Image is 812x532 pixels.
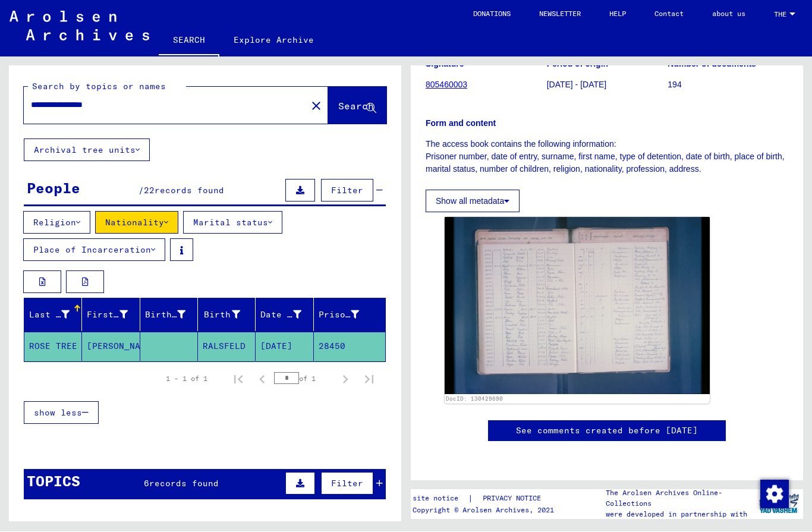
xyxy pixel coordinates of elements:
mat-icon: close [309,99,323,114]
div: Birth name [145,306,200,325]
p: The Arolsen Archives Online-Collections [606,488,754,509]
div: Last name [29,309,70,322]
a: 805460003 [426,80,467,90]
button: First page [226,367,250,391]
div: First name [87,306,142,325]
mat-cell: ROSE TREE [24,332,82,361]
button: Archival tree units [24,139,150,162]
a: PRIVACY NOTICE [473,493,555,505]
div: Date of birth [260,306,316,325]
mat-header-cell: Last name [24,298,82,332]
mat-label: Search by topics or names [32,81,166,92]
span: Filter [331,479,363,489]
p: were developed in partnership with [606,509,754,520]
button: Next page [333,367,357,391]
button: Last page [357,367,381,391]
button: Nationality [95,212,178,234]
div: 1 – 1 of 1 [166,374,207,385]
div: Change consent [760,480,788,508]
img: 001.jpg [445,218,710,394]
span: / [139,185,144,196]
div: Prisoner # [319,306,374,325]
span: show less [34,408,82,418]
button: Filter [321,180,373,202]
mat-header-cell: Birth name [140,298,198,332]
span: Search [338,100,374,112]
mat-cell: RALSFELD [198,332,256,361]
button: Place of Incarceration [23,239,165,262]
button: Show all metadata [426,190,520,213]
mat-header-cell: Prisoner # [314,298,385,332]
p: Copyright © Arolsen Archives, 2021 [413,505,555,516]
img: yv_logo.png [757,489,801,519]
div: Prisoner # [319,309,359,322]
div: TOPICS [27,471,80,492]
p: [DATE] - [DATE] [547,79,668,92]
span: records found [149,479,219,489]
mat-header-cell: Birth [198,298,256,332]
mat-cell: [DATE] [256,332,313,361]
a: site notice [413,493,468,505]
div: Last name [29,306,84,325]
mat-cell: [PERSON_NAME] [82,332,140,361]
a: DocID: 130429690 [446,396,503,402]
button: Filter [321,473,373,495]
div: | [413,493,555,505]
p: 194 [668,79,788,92]
button: Search [328,87,386,124]
mat-cell: 28450 [314,332,385,361]
div: Birth [203,306,255,325]
span: 6 [144,479,149,489]
span: 22 [144,185,155,196]
img: Change consent [760,480,789,509]
p: The access book contains the following information: Prisoner number, date of entry, surname, firs... [426,138,788,176]
a: SEARCH [159,26,219,57]
a: Explore Archive [219,26,328,55]
div: Birth name [145,309,185,322]
mat-header-cell: First name [82,298,140,332]
div: People [27,178,80,199]
button: Clear [304,94,328,118]
span: Filter [331,185,363,196]
div: Birth [203,309,240,322]
button: show less [24,402,99,424]
button: Religion [23,212,90,234]
button: Marital status [183,212,282,234]
span: records found [155,185,224,196]
div: Date of birth [260,309,301,322]
button: Previous page [250,367,274,391]
div: of 1 [274,373,333,385]
img: Arolsen_neg.svg [10,11,149,41]
mat-header-cell: Date of birth [256,298,313,332]
b: Form and content [426,119,496,128]
a: See comments created before [DATE] [516,425,698,437]
span: THE [774,11,787,19]
div: First name [87,309,127,322]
